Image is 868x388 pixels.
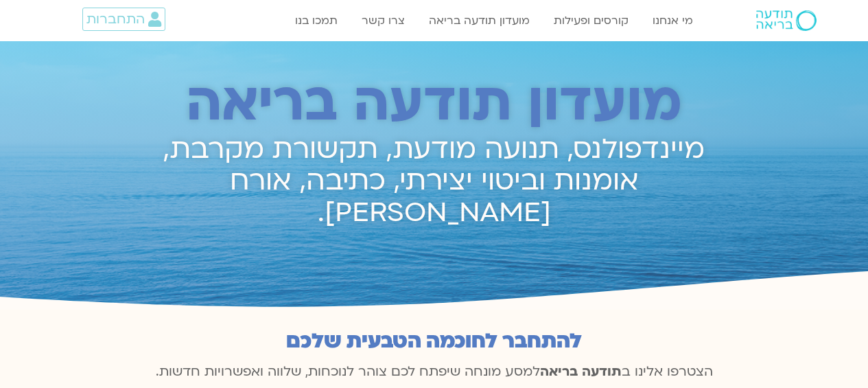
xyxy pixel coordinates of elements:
[646,8,700,34] a: מי אנחנו
[355,8,412,34] a: צרו קשר
[422,8,537,34] a: מועדון תודעה בריאה
[82,8,165,31] a: התחברות
[145,134,723,229] h2: מיינדפולנס, תנועה מודעת, תקשורת מקרבת, אומנות וביטוי יצירתי, כתיבה, אורח [PERSON_NAME].
[540,363,622,380] b: תודעה בריאה
[288,8,344,34] a: תמכו בנו
[86,12,145,27] span: התחברות
[146,330,723,353] h2: להתחבר לחוכמה הטבעית שלכם
[756,10,817,31] img: תודעה בריאה
[145,73,723,133] h2: מועדון תודעה בריאה
[547,8,635,34] a: קורסים ופעילות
